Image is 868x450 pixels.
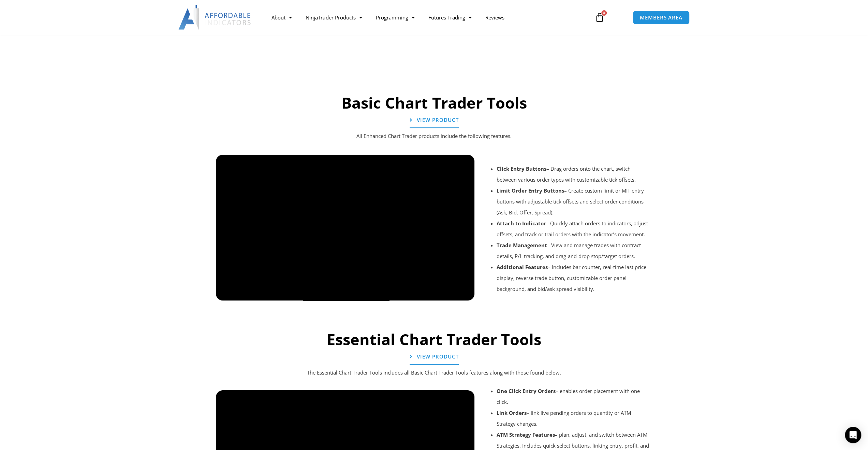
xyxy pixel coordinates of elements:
[369,10,421,25] a: Programming
[265,10,299,25] a: About
[497,242,547,249] strong: Trade Management
[421,10,478,25] a: Futures Trading
[212,93,656,113] h2: Basic Chart Trader Tools
[417,117,459,123] span: View Product
[497,407,651,429] li: – link live pending orders to quantity or ATM Strategy changes.
[212,329,656,350] h2: Essential Chart Trader Tools
[497,262,651,294] li: – Includes bar counter, real-time last price display, reverse trade button, customizable order pa...
[497,220,546,227] strong: Attach to Indicator
[230,131,639,141] p: All Enhanced Chart Trader products include the following features.
[497,218,651,240] li: – Quickly attach orders to indicators, adjust offsets, and track or trail orders with the indicat...
[410,349,459,365] a: View Product
[640,15,682,20] span: MEMBERS AREA
[299,10,369,25] a: NinjaTrader Products
[497,185,651,218] li: – Create custom limit or MIT entry buttons with adjustable tick offsets and select order conditio...
[633,11,690,25] a: MEMBERS AREA
[216,18,652,66] iframe: Customer reviews powered by Trustpilot
[417,354,459,359] span: View Product
[497,165,546,172] strong: Click Entry Buttons
[497,187,564,194] strong: Limit Order Entry Buttons
[497,264,548,270] strong: Additional Features
[410,113,459,128] a: View Product
[601,10,607,16] span: 0
[585,8,615,27] a: 0
[178,5,252,30] img: LogoAI | Affordable Indicators – NinjaTrader
[230,368,639,378] p: The Essential Chart Trader Tools includes all Basic Chart Trader Tools features along with those ...
[265,10,587,25] nav: Menu
[497,385,651,407] li: – enables order placement with one click.
[845,427,861,443] div: Open Intercom Messenger
[497,163,651,185] li: – Drag orders onto the chart, switch between various order types with customizable tick offsets.
[497,240,651,262] li: – View and manage trades with contract details, P/L tracking, and drag-and-drop stop/target orders.
[478,10,511,25] a: Reviews
[497,431,555,438] strong: ATM Strategy Features
[497,409,527,416] strong: Link Orders
[497,388,556,394] strong: One Click Entry Orders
